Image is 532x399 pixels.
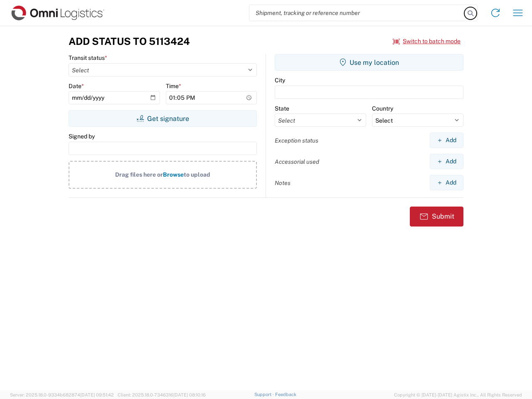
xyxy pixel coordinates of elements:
[275,179,291,187] label: Notes
[275,137,318,144] label: Exception status
[410,207,463,227] button: Submit
[249,5,465,21] input: Shipment, tracking or reference number
[184,171,210,178] span: to upload
[372,105,393,112] label: Country
[393,34,461,48] button: Switch to batch mode
[173,392,206,397] span: [DATE] 08:10:16
[254,392,275,397] a: Support
[69,133,95,140] label: Signed by
[118,392,206,397] span: Client: 2025.18.0-7346316
[430,175,463,190] button: Add
[69,82,84,90] label: Date
[275,105,289,112] label: State
[69,35,190,47] h3: Add Status to 5113424
[275,76,285,84] label: City
[69,54,107,62] label: Transit status
[275,392,296,397] a: Feedback
[80,392,114,397] span: [DATE] 09:51:42
[10,392,114,397] span: Server: 2025.18.0-9334b682874
[430,133,463,148] button: Add
[275,158,319,165] label: Accessorial used
[163,171,184,178] span: Browse
[430,154,463,169] button: Add
[275,54,463,71] button: Use my location
[115,171,163,178] span: Drag files here or
[69,110,257,127] button: Get signature
[166,82,181,90] label: Time
[394,391,522,399] span: Copyright © [DATE]-[DATE] Agistix Inc., All Rights Reserved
